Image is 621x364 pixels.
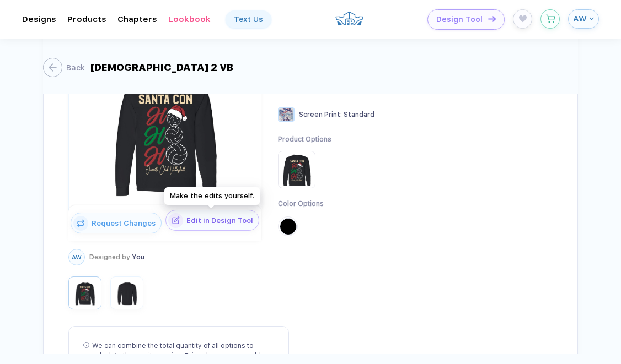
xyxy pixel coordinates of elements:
[88,219,161,227] span: Request Changes
[73,216,88,231] img: icon
[335,7,364,30] img: crown
[183,216,259,225] span: Edit in Design Tool
[72,254,82,261] span: AW
[280,153,313,186] img: Product Option
[89,253,144,261] div: You
[234,15,263,24] div: Text Us
[299,111,342,118] span: Screen Print :
[278,107,295,122] img: Screen Print
[168,14,211,24] div: Lookbook
[67,14,106,24] div: ProductsToggle dropdown menu
[72,57,258,205] img: 7c49516d-60ed-493e-92b7-a958206a7bc2_nt_front_1756861769150.jpg
[22,14,56,24] div: DesignsToggle dropdown menu
[117,14,157,24] div: ChaptersToggle dropdown menu chapters
[278,135,331,144] div: Product Options
[488,16,496,22] img: icon
[165,210,259,231] button: iconEdit in Design Tool
[573,14,587,24] span: AW
[168,213,183,228] img: icon
[66,63,85,72] div: Back
[344,111,374,118] span: Standard
[427,9,505,30] button: Design Toolicon
[436,15,483,24] span: Design Tool
[226,10,271,28] a: Text Us
[568,9,599,29] button: AW
[71,213,162,233] button: iconRequest Changes
[164,187,260,205] div: Make the edits yourself.
[71,279,99,307] img: 7c49516d-60ed-493e-92b7-a958206a7bc2_nt_front_1756861769150.jpg
[168,14,211,24] div: LookbookToggle dropdown menu chapters
[68,249,85,265] button: AW
[89,253,130,261] span: Designed by
[278,199,331,209] div: Color Options
[90,62,233,73] div: [DEMOGRAPHIC_DATA] 2 VB
[113,279,141,307] img: 7c49516d-60ed-493e-92b7-a958206a7bc2_nt_back_1756861769152.jpg
[43,58,85,77] button: Back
